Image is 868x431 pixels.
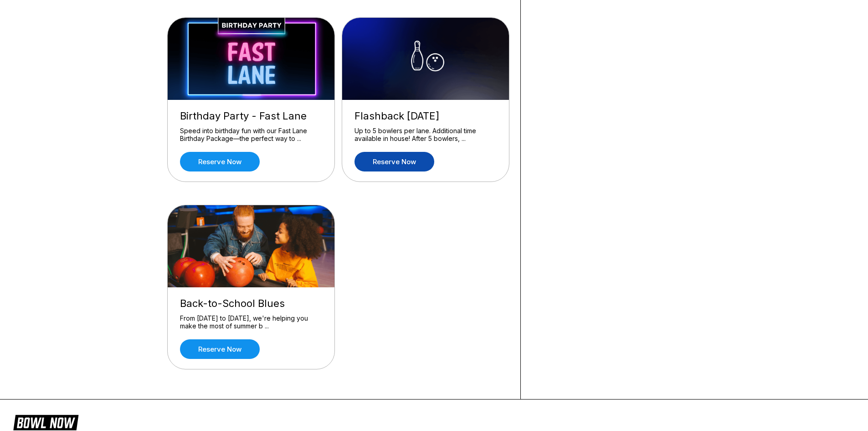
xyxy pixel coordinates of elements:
[180,339,260,359] a: Reserve now
[180,152,260,171] a: Reserve now
[180,297,322,310] div: Back-to-School Blues
[342,18,510,100] img: Flashback Friday
[180,127,322,143] div: Speed into birthday fun with our Fast Lane Birthday Package—the perfect way to ...
[354,110,497,122] div: Flashback [DATE]
[168,18,335,100] img: Birthday Party - Fast Lane
[354,127,497,143] div: Up to 5 bowlers per lane. Additional time available in house! After 5 bowlers, ...
[168,205,335,287] img: Back-to-School Blues
[180,110,322,122] div: Birthday Party - Fast Lane
[354,152,434,171] a: Reserve now
[180,314,322,330] div: From [DATE] to [DATE], we're helping you make the most of summer b ...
